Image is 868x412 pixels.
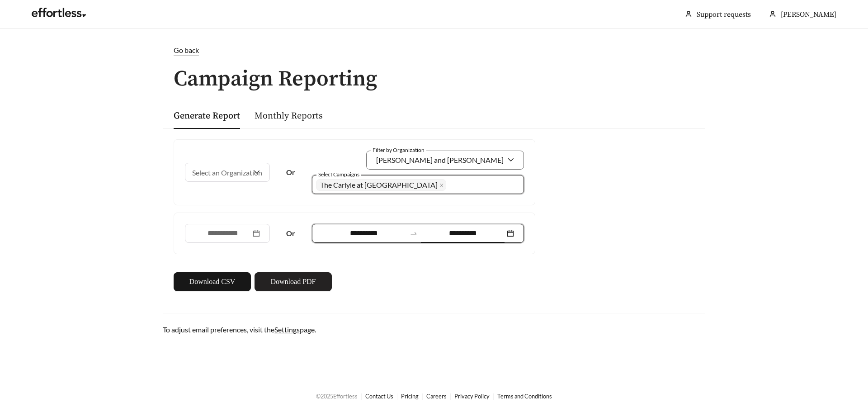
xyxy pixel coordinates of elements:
a: Settings [274,325,300,334]
span: © 2025 Effortless [316,393,358,400]
a: Support requests [697,10,751,19]
span: swap-right [410,229,418,237]
a: Privacy Policy [454,393,490,400]
a: Contact Us [365,393,393,400]
button: Download PDF [255,272,332,291]
h1: Campaign Reporting [163,67,705,91]
span: to [410,229,418,237]
span: Go back [174,46,199,54]
a: Careers [426,393,447,400]
a: Terms and Conditions [497,393,552,400]
strong: Or [286,229,295,237]
span: [PERSON_NAME] [781,10,836,19]
span: The Carlyle at [GEOGRAPHIC_DATA] [320,180,438,189]
span: To adjust email preferences, visit the page. [163,325,316,334]
span: [PERSON_NAME] and [PERSON_NAME] [376,156,504,164]
strong: Or [286,168,295,176]
a: Go back [163,45,705,56]
button: Download CSV [174,272,251,291]
span: Download PDF [270,276,316,287]
span: close [439,183,444,188]
a: Pricing [401,393,419,400]
a: Monthly Reports [255,110,323,122]
a: Generate Report [174,110,240,122]
span: Download CSV [189,276,236,287]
